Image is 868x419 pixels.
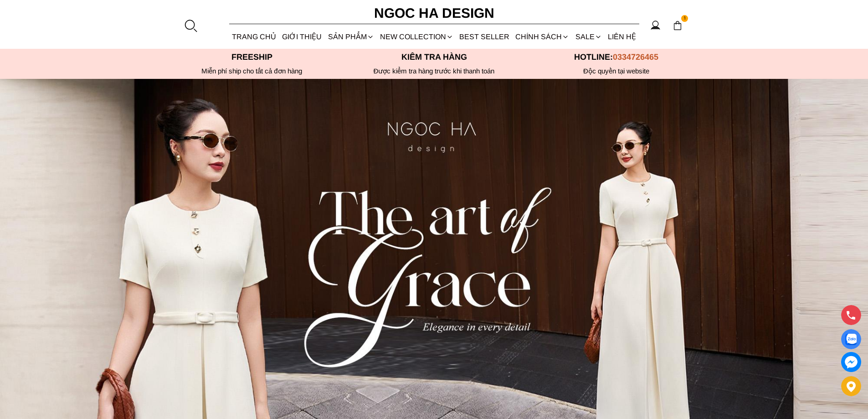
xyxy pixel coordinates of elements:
[525,67,708,75] h6: Độc quyền tại website
[366,2,503,24] a: Ngoc Ha Design
[845,334,857,345] img: Display image
[681,15,688,22] span: 1
[161,52,343,62] p: Freeship
[343,67,525,75] p: Được kiểm tra hàng trước khi thanh toán
[161,67,343,75] div: Miễn phí ship cho tất cả đơn hàng
[513,25,572,49] div: Chính sách
[613,52,658,62] span: 0334726465
[841,329,861,349] a: Display image
[377,25,456,49] a: NEW COLLECTION
[279,25,325,49] a: GIỚI THIỆU
[841,352,861,372] a: messenger
[605,25,639,49] a: LIÊN HỆ
[229,25,279,49] a: TRANG CHỦ
[325,25,377,49] div: SẢN PHẨM
[673,21,683,31] img: img-CART-ICON-ksit0nf1
[401,52,467,62] font: Kiểm tra hàng
[525,52,708,62] p: Hotline:
[457,25,513,49] a: BEST SELLER
[572,25,605,49] a: SALE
